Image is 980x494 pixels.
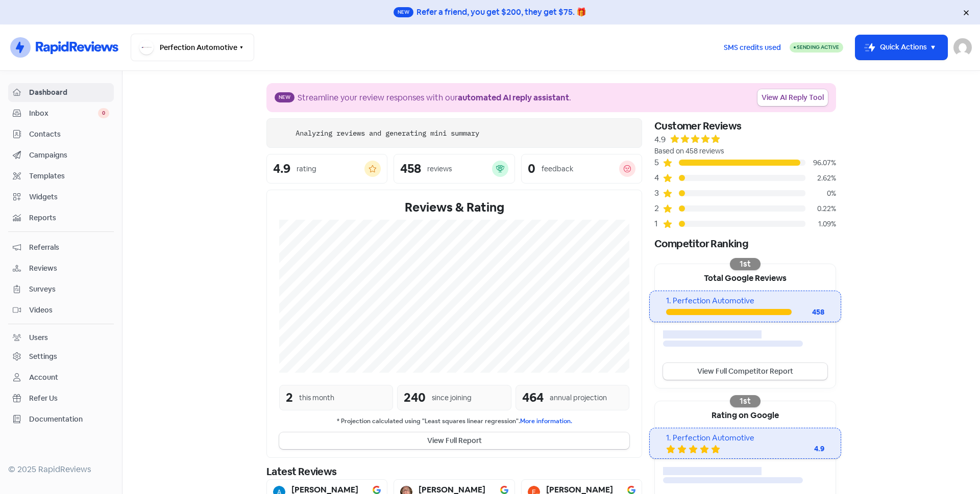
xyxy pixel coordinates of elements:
button: Perfection Automotive [131,34,254,61]
span: Refer Us [29,393,109,404]
div: since joining [432,393,472,403]
a: 4.9rating [266,154,387,184]
span: Documentation [29,414,109,425]
a: SMS credits used [715,41,790,52]
div: 4.9 [783,444,824,454]
div: feedback [542,164,573,174]
img: User [953,38,972,57]
span: Surveys [29,284,109,295]
b: [PERSON_NAME] [291,486,358,494]
span: Referrals [29,242,109,253]
div: 0% [805,188,836,199]
img: Image [627,486,635,494]
a: Settings [8,347,114,366]
div: Latest Reviews [266,464,642,479]
a: Surveys [8,280,114,299]
span: Reports [29,213,109,223]
div: 464 [522,388,544,407]
div: 0.22% [805,203,836,214]
div: © 2025 RapidReviews [8,463,114,476]
span: Dashboard [29,87,109,98]
a: View Full Competitor Report [663,363,827,380]
div: 240 [404,388,426,407]
div: 2.62% [805,173,836,184]
div: this month [299,393,334,403]
div: 0 [528,163,535,175]
div: Reviews & Rating [279,198,629,217]
div: 1.09% [805,219,836,229]
div: Users [29,332,48,343]
b: automated AI reply assistant [458,92,569,103]
div: 1. Perfection Automotive [666,432,824,444]
a: Sending Active [790,41,843,54]
div: Based on 458 reviews [654,146,836,157]
div: Account [29,372,58,383]
div: 3 [654,187,663,199]
div: Total Google Reviews [655,264,836,291]
a: View AI Reply Tool [757,89,828,106]
button: View Full Report [279,432,629,449]
a: Account [8,368,114,387]
span: Templates [29,171,109,181]
a: Referrals [8,238,114,257]
a: Reports [8,209,114,227]
div: 1. Perfection Automotive [666,295,824,307]
a: Reviews [8,259,114,278]
div: 2 [654,202,663,215]
div: 4.9 [654,134,666,146]
span: New [275,92,295,102]
span: Sending Active [797,44,839,50]
span: SMS credits used [724,42,781,53]
a: Inbox 0 [8,104,114,123]
div: reviews [427,164,452,174]
a: Videos [8,301,114,320]
div: 458 [792,307,824,318]
a: Dashboard [8,83,114,102]
div: Customer Reviews [654,118,836,134]
a: Campaigns [8,146,114,165]
div: 96.07% [805,158,836,168]
a: Documentation [8,410,114,429]
a: Refer Us [8,389,114,408]
span: 0 [98,108,109,118]
div: 1st [730,395,761,407]
div: Competitor Ranking [654,236,836,251]
div: Refer a friend, you get $200, they get $75. 🎁 [416,6,586,18]
a: Users [8,328,114,347]
div: 2 [286,388,293,407]
a: Widgets [8,188,114,206]
div: 1 [654,218,663,230]
div: 4.9 [273,163,290,175]
span: Reviews [29,263,109,274]
div: 5 [654,157,663,169]
a: 0feedback [521,154,642,184]
img: Image [500,486,508,494]
div: Analyzing reviews and generating mini summary [296,128,479,139]
span: Contacts [29,129,109,140]
div: rating [297,164,316,174]
a: More information. [520,417,572,425]
div: Settings [29,351,57,362]
div: 458 [400,163,421,175]
div: Streamline your review responses with our . [298,92,571,104]
div: annual projection [550,393,607,403]
small: * Projection calculated using "Least squares linear regression". [279,417,629,426]
b: [PERSON_NAME] [419,486,485,494]
a: Templates [8,167,114,186]
div: 4 [654,172,663,184]
div: 1st [730,258,761,270]
div: Rating on Google [655,401,836,428]
a: Contacts [8,125,114,144]
span: New [394,7,413,17]
span: Inbox [29,108,98,119]
span: Videos [29,305,109,316]
b: [PERSON_NAME] [546,486,613,494]
a: 458reviews [394,154,514,184]
img: Image [373,486,381,494]
span: Campaigns [29,150,109,161]
button: Quick Actions [855,35,947,60]
span: Widgets [29,192,109,202]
